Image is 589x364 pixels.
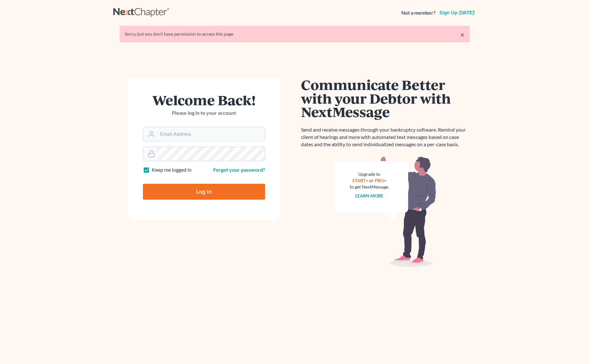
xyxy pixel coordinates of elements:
img: nextmessage_bg-59042aed3d76b12b5cd301f8e5b87938c9018125f34e5fa2b7a6b67550977c72.svg [334,156,436,267]
input: Email Address [158,127,265,141]
a: Learn more [355,193,383,198]
label: Keep me logged in [152,166,192,174]
span: or [369,178,374,183]
a: × [460,31,465,38]
div: to get NextMessage. [350,184,389,190]
h1: Welcome Back! [143,93,265,107]
strong: Not a member? [401,9,436,17]
p: Send and receive messages through your bankruptcy software. Remind your client of hearings and mo... [301,126,470,148]
input: Log In [143,184,265,200]
p: Please log in to your account [143,109,265,117]
div: Upgrade to [350,171,389,177]
div: Sorry, but you don't have permission to access this page [125,31,465,37]
a: Forgot your password? [213,167,265,173]
a: Sign up [DATE]! [438,10,476,15]
h1: Communicate Better with your Debtor with NextMessage [301,78,470,119]
a: PRO+ [375,178,386,183]
a: START+ [352,178,368,183]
